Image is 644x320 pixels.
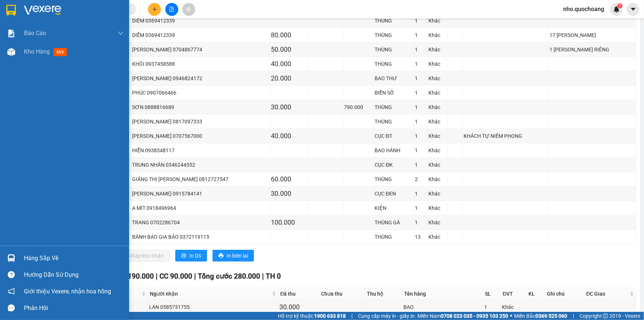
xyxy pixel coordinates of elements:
span: CR 190.000 [117,272,154,280]
span: question-circle [8,271,15,278]
sup: 1 [617,3,623,8]
div: THÙNG [375,31,412,39]
span: | [573,312,574,320]
span: Tổng cước 280.000 [198,272,260,280]
div: 1 [415,146,426,154]
div: BIỂN SỐ [375,89,412,97]
span: 1 [619,3,621,8]
th: KL [527,288,545,300]
div: 1 [415,60,426,68]
div: PHÚC 0907066466 [132,89,269,97]
button: aim [182,3,195,16]
div: 40.000 [271,59,306,69]
div: Khác [429,175,447,183]
button: printerIn DS [175,250,207,262]
th: Chưa thu [320,288,365,300]
span: | [194,272,196,280]
div: [PERSON_NAME] 0817097333 [132,118,269,126]
div: KIỆN [375,204,412,212]
div: Khác [429,233,447,241]
div: Khác [429,218,447,227]
div: CỤC ĐT [375,132,412,140]
button: printerIn biên lai [213,250,254,262]
div: THÙNG [375,175,412,183]
div: 80.000 [271,30,306,40]
div: THÙNG GÀ [375,218,412,227]
span: ĐC Giao [586,290,628,298]
span: CC 90.000 [159,272,192,280]
div: 2 [415,175,426,183]
span: printer [218,253,224,259]
div: Khác [429,60,447,68]
div: HIỂN 0938348117 [132,146,269,154]
div: [PERSON_NAME] 0946824172 [132,74,269,82]
span: file-add [169,7,174,12]
th: Thu hộ [365,288,402,300]
div: TRANG 0702286704 [132,218,269,227]
div: Khác [429,190,447,198]
div: Khác [429,204,447,212]
div: DIỄM 0369412339 [132,17,269,25]
div: 1 [415,74,426,82]
div: Phản hồi [24,303,124,314]
span: notification [8,288,15,295]
div: 1 [415,17,426,25]
div: 1 [PERSON_NAME] RIÊNG [550,45,635,54]
span: | [156,272,158,280]
div: Khác [502,303,525,311]
div: Khác [429,161,447,169]
div: DIỄM 0369412339 [132,31,269,39]
div: THÙNG [375,17,412,25]
strong: 1900 633 818 [314,313,346,319]
strong: 0708 023 035 - 0935 103 250 [441,313,508,319]
div: Khác [429,103,447,111]
span: aim [186,7,191,12]
div: 1 [415,118,426,126]
img: icon-new-feature [613,6,620,13]
div: Khác [429,118,447,126]
div: 1 [415,132,426,140]
span: down [118,30,124,36]
div: THÙNG [375,60,412,68]
div: 40.000 [271,131,306,141]
div: 1 [415,103,426,111]
strong: 0369 525 060 [535,313,567,319]
div: 60.000 [271,174,306,184]
th: Đã thu [278,288,319,300]
button: plus [148,3,161,16]
span: | [262,272,264,280]
div: 790.000 [344,103,372,111]
span: printer [181,253,186,259]
div: 1 [484,303,499,311]
span: mới [54,48,67,56]
div: LAN 0585731755 [149,303,277,311]
th: Tên hàng [402,288,483,300]
div: 30.000 [271,102,306,112]
div: Khác [429,17,447,25]
span: Miền Bắc [514,312,567,320]
span: Cung cấp máy in - giấy in: [358,312,416,320]
img: warehouse-icon [7,254,15,262]
div: 1 [415,218,426,227]
button: file-add [165,3,178,16]
span: In DS [189,252,201,260]
div: THÙNG [375,233,412,241]
div: THÙNG [375,45,412,54]
div: Khác [429,132,447,140]
th: ĐVT [501,288,527,300]
span: Miền Nam [417,312,508,320]
div: [PERSON_NAME] 0915784141 [132,190,269,198]
div: CỤC ĐK [375,161,412,169]
div: GIẢNG THỊ [PERSON_NAME] 0812727547 [132,175,269,183]
div: 30.000 [271,188,306,199]
div: KHÔI 0937458588 [132,60,269,68]
span: In biên lai [227,252,248,260]
div: Khác [429,89,447,97]
div: 1 [415,204,426,212]
img: solution-icon [7,30,15,37]
span: Giới thiệu Vexere, nhận hoa hồng [24,287,111,296]
span: Hỗ trợ kỹ thuật: [278,312,346,320]
div: 1 [415,45,426,54]
div: BÁNH BAO GIA BẢO 0372119115 [132,233,269,241]
span: message [8,304,15,312]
